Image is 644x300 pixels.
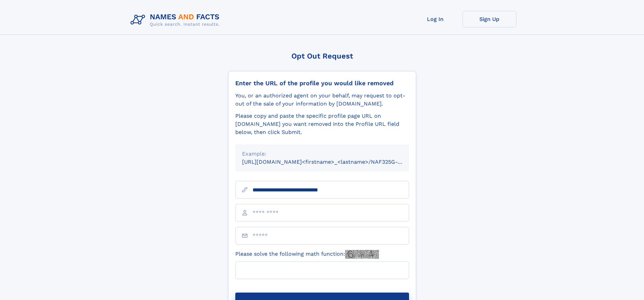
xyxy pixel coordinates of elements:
a: Sign Up [462,11,517,27]
small: [URL][DOMAIN_NAME]<firstname>_<lastname>/NAF325G-xxxxxxxx [242,159,422,165]
div: Example: [242,150,402,158]
div: Please copy and paste the specific profile page URL on [DOMAIN_NAME] you want removed into the Pr... [235,112,409,136]
div: Opt Out Request [228,52,416,60]
div: You, or an authorized agent on your behalf, may request to opt-out of the sale of your informatio... [235,92,409,108]
a: Log In [408,11,462,27]
img: Logo Names and Facts [128,11,225,29]
label: Please solve the following math function: [235,250,379,259]
div: Enter the URL of the profile you would like removed [235,79,409,87]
